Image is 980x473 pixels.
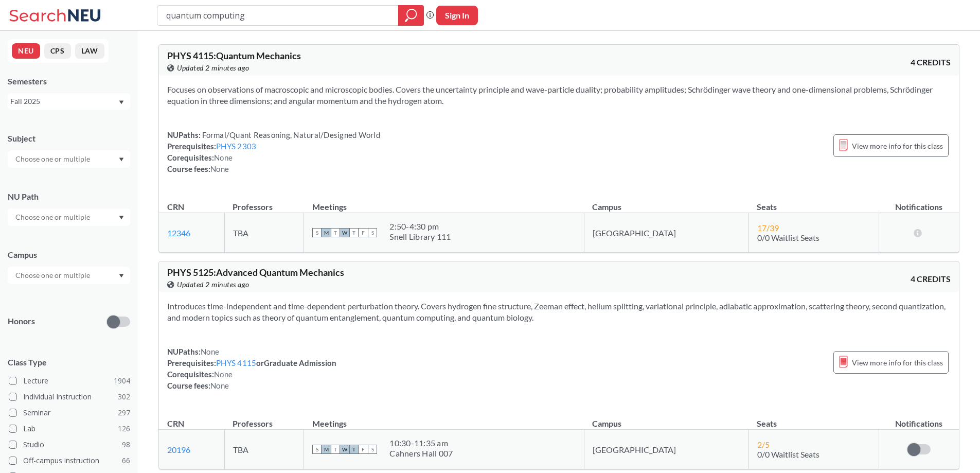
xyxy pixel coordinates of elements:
[9,374,130,388] label: Lecture
[167,228,190,238] a: 12346
[312,445,322,454] span: S
[879,191,959,213] th: Notifications
[8,150,130,168] div: Dropdown arrow
[8,191,130,202] div: NU Path
[584,213,749,253] td: [GEOGRAPHIC_DATA]
[757,233,819,242] span: 0/0 Waitlist Seats
[119,274,124,278] svg: Dropdown arrow
[9,406,130,419] label: Seminar
[340,228,349,237] span: W
[749,191,879,213] th: Seats
[75,43,104,59] button: LAW
[165,7,391,24] input: Class, professor, course number, "phrase"
[224,191,304,213] th: Professors
[216,142,256,151] a: PHYS 2303
[389,448,453,459] div: Cahners Hall 007
[359,228,368,237] span: F
[8,208,130,226] div: Dropdown arrow
[224,430,304,469] td: TBA
[852,139,943,152] span: View more info for this class
[584,430,749,469] td: [GEOGRAPHIC_DATA]
[436,6,478,25] button: Sign In
[911,57,951,68] span: 4 CREDITS
[911,273,951,285] span: 4 CREDITS
[322,445,331,454] span: M
[210,381,229,390] span: None
[167,418,184,429] div: CRN
[10,153,97,165] input: Choose one or multiple
[10,96,118,107] div: Fall 2025
[340,445,349,454] span: W
[757,223,779,233] span: 17 / 39
[224,408,304,430] th: Professors
[8,249,130,260] div: Campus
[210,164,229,173] span: None
[331,228,340,237] span: T
[852,356,943,369] span: View more info for this class
[216,358,256,367] a: PHYS 4115
[9,454,130,467] label: Off-campus instruction
[331,445,340,454] span: T
[167,346,336,391] div: NUPaths: Prerequisites: or Graduate Admission Corequisites: Course fees:
[12,43,40,59] button: NEU
[749,408,879,430] th: Seats
[167,201,184,213] div: CRN
[114,375,130,387] span: 1904
[167,50,301,61] span: PHYS 4115 : Quantum Mechanics
[201,130,380,139] span: Formal/Quant Reasoning, Natural/Designed World
[167,301,951,323] section: Introduces time-independent and time-dependent perturbation theory. Covers hydrogen fine structur...
[368,228,377,237] span: S
[8,76,130,87] div: Semesters
[312,228,322,237] span: S
[119,157,124,162] svg: Dropdown arrow
[349,445,359,454] span: T
[8,93,130,110] div: Fall 2025Dropdown arrow
[405,8,417,23] svg: magnifying glass
[10,269,97,282] input: Choose one or multiple
[359,445,368,454] span: F
[349,228,359,237] span: T
[167,129,380,174] div: NUPaths: Prerequisites: Corequisites: Course fees:
[214,153,233,162] span: None
[8,267,130,284] div: Dropdown arrow
[119,100,124,104] svg: Dropdown arrow
[584,191,749,213] th: Campus
[201,347,219,356] span: None
[389,438,453,448] div: 10:30 - 11:35 am
[9,390,130,404] label: Individual Instruction
[10,211,97,223] input: Choose one or multiple
[389,232,451,242] div: Snell Library 111
[8,133,130,144] div: Subject
[118,407,130,418] span: 297
[757,449,819,459] span: 0/0 Waitlist Seats
[118,423,130,434] span: 126
[389,221,451,232] div: 2:50 - 4:30 pm
[167,267,344,278] span: PHYS 5125 : Advanced Quantum Mechanics
[304,408,584,430] th: Meetings
[368,445,377,454] span: S
[122,439,130,450] span: 98
[224,213,304,253] td: TBA
[9,422,130,435] label: Lab
[177,279,250,290] span: Updated 2 minutes ago
[322,228,331,237] span: M
[44,43,71,59] button: CPS
[8,316,35,327] p: Honors
[757,440,770,449] span: 2 / 5
[167,445,190,454] a: 20196
[8,357,130,368] span: Class Type
[122,455,130,466] span: 66
[398,5,424,26] div: magnifying glass
[9,438,130,451] label: Studio
[214,370,233,379] span: None
[119,216,124,220] svg: Dropdown arrow
[304,191,584,213] th: Meetings
[177,62,250,74] span: Updated 2 minutes ago
[167,84,951,107] section: Focuses on observations of macroscopic and microscopic bodies. Covers the uncertainty principle a...
[118,391,130,402] span: 302
[584,408,749,430] th: Campus
[879,408,959,430] th: Notifications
